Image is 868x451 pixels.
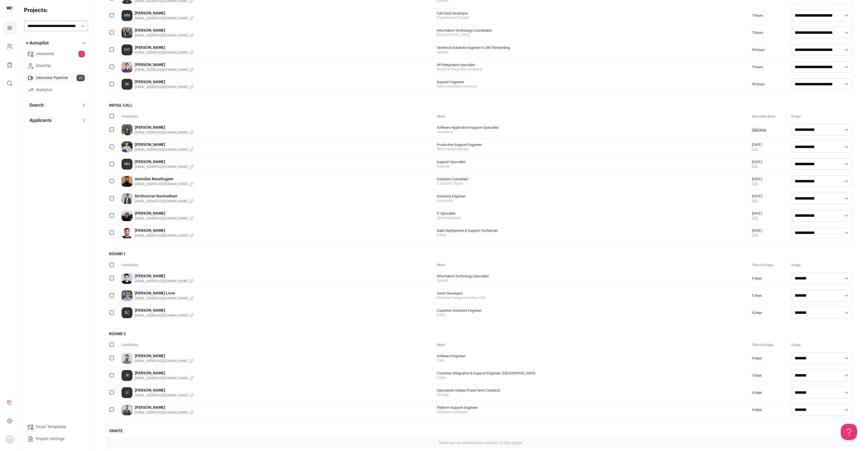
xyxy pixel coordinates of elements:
[752,233,762,237] a: Edit
[135,376,188,380] span: [EMAIL_ADDRESS][DOMAIN_NAME]
[434,340,749,350] div: Work
[749,76,788,93] div: 18 hours
[135,216,194,221] button: [EMAIL_ADDRESS][DOMAIN_NAME]
[135,313,188,318] span: [EMAIL_ADDRESS][DOMAIN_NAME]
[434,112,749,121] div: Work
[437,147,747,151] span: BMO Capital Markets
[135,199,194,203] button: [EMAIL_ADDRESS][DOMAIN_NAME]
[135,28,194,33] a: [PERSON_NAME]
[135,165,194,169] button: [EMAIL_ADDRESS][DOMAIN_NAME]
[122,27,132,38] img: 6ae0e303997d6358ab4dbc86d2aba3e58336fb89760e6a2b816a51c1fe20877e.jpg
[135,388,194,393] a: [PERSON_NAME]
[26,102,44,109] p: Search
[437,177,747,181] span: Solutions Consultant
[24,85,88,95] a: Analytics
[135,148,188,152] span: [EMAIL_ADDRESS][DOMAIN_NAME]
[135,353,194,359] a: [PERSON_NAME]
[437,388,747,393] span: Operations Analyst (Fixed-Term Contract)
[437,160,747,164] span: Support Specialist
[135,233,194,238] button: [EMAIL_ADDRESS][DOMAIN_NAME]
[3,40,16,53] a: Company and ATS Settings
[122,193,132,204] img: fa95aca32fc0ae0abf9aaf48340d1971efd3fcb152f496778cb86192ca244752.jpg
[5,435,14,444] img: nopic.png
[24,61,88,71] a: Shortlist
[135,410,188,415] span: [EMAIL_ADDRESS][DOMAIN_NAME]
[437,164,747,169] span: CapIntel
[752,147,762,151] a: Edit
[77,75,85,81] span: 23
[437,405,747,410] span: Platform Support Engineer
[437,46,747,50] span: Technical Solutions Engineer II, GKE Networking
[106,328,855,340] h2: Round 2
[5,435,14,444] button: Open dropdown
[437,216,747,220] span: Xprt Integration
[437,199,747,203] span: snapsmile
[437,296,747,300] span: Kitchener Rangers Hockey Club
[135,142,194,148] a: [PERSON_NAME]
[135,296,188,300] span: [EMAIL_ADDRESS][DOMAIN_NAME]
[437,371,747,375] span: Customer Integration & Support Engineer, [GEOGRAPHIC_DATA]
[752,211,762,216] span: [DATE]
[122,79,132,90] a: SK
[122,307,132,318] a: BZ
[135,291,194,296] a: [PERSON_NAME] Love
[437,354,747,358] span: Software Engineer
[749,367,788,384] div: 7 days
[135,182,188,186] span: [EMAIL_ADDRESS][DOMAIN_NAME]
[749,7,788,24] div: 7 hours
[749,384,788,401] div: 4 days
[437,63,747,67] span: API Integration Specialist
[752,160,762,164] span: [DATE]
[135,410,194,415] button: [EMAIL_ADDRESS][DOMAIN_NAME]
[122,159,132,170] a: MH
[135,211,194,216] a: [PERSON_NAME]
[437,410,747,414] span: Guidewire Software
[135,85,194,89] button: [EMAIL_ADDRESS][DOMAIN_NAME]
[434,260,749,270] div: Work
[122,370,132,381] a: JR
[122,387,132,398] a: JJ
[437,211,747,216] span: IT Specialist
[437,28,747,33] span: Information Technology Coordinator
[437,375,747,380] span: Irdeto
[749,24,788,41] div: 7 hours
[24,7,88,14] h2: Projects:
[122,290,132,301] img: 9a638fe11f2512c5e383cc5039701ae9ca2355f7866afaaf905318ea09deda64.jpg
[437,358,747,363] span: Faire
[119,260,434,270] div: Candidate
[122,142,132,152] img: f5c562ada07900bbfba070095802eb14de938c648a39f2768e216d6d9b7872c1.jpg
[135,216,188,221] span: [EMAIL_ADDRESS][DOMAIN_NAME]
[752,177,762,181] span: [DATE]
[122,176,132,187] img: 296cb4e39310899fb3307aae25bdbcaac80292b81df1d2fffcb4a74c8eb1b4b6.jpg
[749,260,788,270] div: Time in Stage
[122,44,132,55] div: OO
[437,393,747,397] span: TD Bank
[106,248,855,260] h2: Round 1
[135,194,194,199] a: Sinthooran Ravinathan
[437,50,747,54] span: Google
[437,125,747,130] span: Software Application Support Specialist
[135,125,194,130] a: [PERSON_NAME]
[122,10,132,21] a: MM
[24,434,88,444] a: Project Settings
[752,228,762,233] span: [DATE]
[437,16,747,20] span: Royal Bank of Canada
[135,393,188,398] span: [EMAIL_ADDRESS][DOMAIN_NAME]
[135,228,194,233] a: [PERSON_NAME]
[119,340,434,350] div: Candidate
[106,100,855,112] h2: Initial Call
[24,115,88,126] button: Applicants
[122,353,132,364] img: 34b795a4aff8dda2d2e1dc1731342ac73f093f86e85fa70b23d364d07c0dc359.jpg
[135,11,194,16] a: [PERSON_NAME]
[752,128,766,132] a: Add time
[437,67,747,71] span: Points (a Plusgrade company)
[437,308,747,313] span: Customer Solutions Engineer
[135,79,194,85] a: [PERSON_NAME]
[24,38,88,49] button: Autopilot
[437,11,747,16] span: Full Stack Developer
[135,130,188,135] span: [EMAIL_ADDRESS][DOMAIN_NAME]
[135,308,194,313] a: [PERSON_NAME]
